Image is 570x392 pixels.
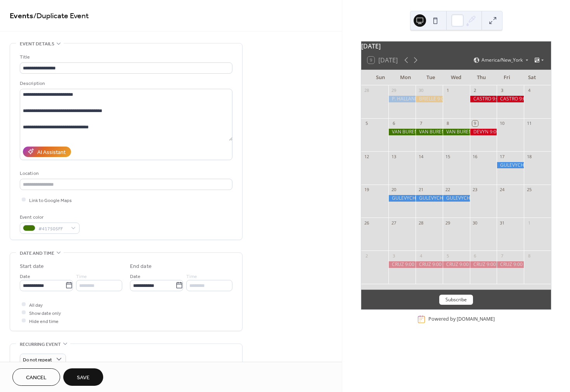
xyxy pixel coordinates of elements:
div: 29 [445,220,451,226]
div: 2 [364,253,369,259]
span: Do not repeat [23,355,52,364]
span: Date [20,272,30,280]
div: Event color [20,213,78,221]
div: GULEVYCH [443,195,470,202]
div: Start date [20,262,44,271]
div: 3 [499,88,505,93]
span: Date [130,272,140,280]
div: Tue [418,70,444,85]
div: 8 [445,121,451,126]
div: 6 [472,253,478,259]
span: #417505FF [38,224,67,233]
div: 16 [472,154,478,159]
button: Subscribe [439,295,473,305]
div: 29 [391,88,397,93]
span: Cancel [26,374,47,382]
div: 14 [418,154,424,159]
div: CRUZ 9:00 am [416,261,443,268]
div: 28 [418,220,424,226]
div: 30 [418,88,424,93]
div: 22 [445,187,451,193]
div: CASTRO 9:00 AM [470,96,497,102]
div: CASTRO 9:00 AM [497,96,524,102]
div: 13 [391,154,397,159]
span: Event details [20,40,54,48]
div: 4 [526,88,532,93]
span: Recurring event [20,340,61,349]
span: Time [186,272,197,280]
div: 12 [364,154,369,159]
div: GULEVYCH [416,195,443,202]
div: 1 [526,220,532,226]
span: Time [76,272,87,280]
div: 30 [472,220,478,226]
button: Cancel [12,368,60,386]
div: CRUZ 9:00 am [470,261,497,268]
div: GULEVYCH [497,162,524,169]
div: Sun [367,70,393,85]
div: 15 [445,154,451,159]
div: 21 [418,187,424,193]
div: 19 [364,187,369,193]
div: Mon [393,70,418,85]
div: VAN BUREN 9:00 AM [443,129,470,135]
div: BRIELLE 9:00 AM [416,96,443,102]
div: 10 [499,121,505,126]
div: VAN BUREN 10:00 AM [388,129,416,135]
div: CRUZ 9:00 am [443,261,470,268]
div: 7 [418,121,424,126]
div: 17 [499,154,505,159]
div: Fri [494,70,520,85]
button: AI Assistant [23,147,71,157]
div: Wed [444,70,469,85]
a: Events [10,9,33,24]
span: Link to Google Maps [29,196,72,204]
div: 8 [526,253,532,259]
div: 27 [391,220,397,226]
div: Title [20,53,231,61]
span: Save [77,374,90,382]
div: [DATE] [361,41,551,51]
div: 5 [445,253,451,259]
div: 9 [472,121,478,126]
div: 28 [364,88,369,93]
div: Powered by [428,316,495,323]
div: Description [20,79,231,88]
div: 1 [445,88,451,93]
div: 24 [499,187,505,193]
div: P. HALLANDALE [388,96,416,102]
div: VAN BUREN 9:00 AM [416,129,443,135]
div: 4 [418,253,424,259]
div: Thu [469,70,494,85]
span: America/New_York [482,58,523,62]
div: 26 [364,220,369,226]
div: AI Assistant [37,148,66,156]
div: 23 [472,187,478,193]
span: Date and time [20,249,54,257]
div: 6 [391,121,397,126]
div: CRUZ 9:00 am [388,261,416,268]
div: 20 [391,187,397,193]
div: 5 [364,121,369,126]
span: Show date only [29,309,61,317]
div: 18 [526,154,532,159]
div: 3 [391,253,397,259]
div: 31 [499,220,505,226]
span: Hide end time [29,317,59,325]
button: Save [63,368,103,386]
div: CRUZ 9:00 am [497,261,524,268]
div: 25 [526,187,532,193]
div: 2 [472,88,478,93]
div: GULEVYCH [388,195,416,202]
div: Location [20,169,231,178]
span: / Duplicate Event [33,9,89,24]
span: All day [29,301,43,309]
a: [DOMAIN_NAME] [457,316,495,323]
div: 11 [526,121,532,126]
div: End date [130,262,152,271]
div: DEVYN 9:00 AM [470,129,497,135]
div: Sat [520,70,545,85]
div: 7 [499,253,505,259]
